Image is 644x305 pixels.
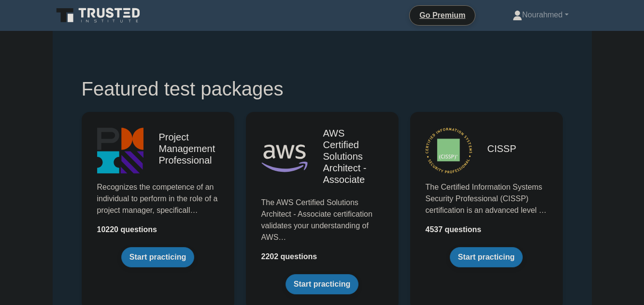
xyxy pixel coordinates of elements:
a: Start practicing [121,247,194,267]
a: Go Premium [414,9,471,21]
h1: Featured test packages [82,77,563,100]
a: Start practicing [286,274,358,294]
a: Start practicing [450,247,523,267]
a: Nourahmed [489,5,592,25]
